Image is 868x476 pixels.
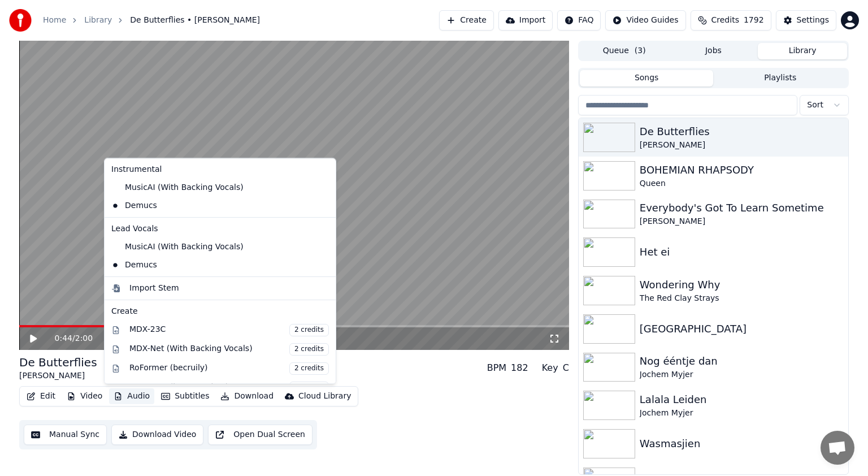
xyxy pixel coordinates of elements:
button: Library [758,43,847,59]
nav: breadcrumb [43,15,260,26]
span: 0:44 [55,333,72,344]
button: Import [498,10,553,31]
button: Edit [22,388,60,404]
div: MDX-23C [129,324,329,336]
div: [PERSON_NAME] [19,370,97,382]
button: Playlists [713,70,847,86]
span: 2:00 [75,333,93,344]
div: Jochem Myjer [640,408,844,419]
div: C [563,361,569,375]
span: ( 3 ) [635,45,646,57]
div: Demucs [107,256,316,274]
button: FAQ [557,10,601,31]
div: Wondering Why [640,277,844,293]
div: De Butterflies [640,124,844,140]
div: Settings [797,15,829,26]
div: Queen [640,178,844,189]
span: 2 credits [289,362,329,375]
div: [PERSON_NAME] [640,140,844,151]
div: Import Stem [129,283,179,294]
span: Credits [711,15,739,26]
button: Subtitles [157,388,214,404]
div: RoFormer (becruily) [129,362,329,375]
button: Download Video [111,425,203,445]
button: Settings [776,10,836,31]
button: Create [439,10,494,31]
button: Open Dual Screen [208,425,313,445]
button: Songs [580,70,714,86]
span: 1792 [744,15,764,26]
div: Cloud Library [298,391,351,402]
div: 182 [511,361,528,375]
button: Jobs [669,43,758,59]
div: Key [542,361,558,375]
div: BPM [487,361,506,375]
button: Credits1792 [691,10,771,31]
div: Jochem Myjer [640,369,844,380]
img: youka [9,9,32,32]
span: 2 credits [289,324,329,336]
a: Home [43,15,66,26]
button: Video Guides [605,10,685,31]
span: De Butterflies • [PERSON_NAME] [130,15,260,26]
div: Instrumental [107,161,333,179]
div: [PERSON_NAME] [640,216,844,227]
div: Create [111,306,329,317]
div: Lead Vocals [107,220,333,238]
div: RoFormer (instv7_gabox) [129,382,329,394]
div: MusicAI (With Backing Vocals) [107,179,316,197]
div: Demucs [107,197,316,215]
div: [GEOGRAPHIC_DATA] [640,321,844,337]
button: Queue [580,43,669,59]
div: The Red Clay Strays [640,293,844,304]
button: Video [62,388,107,404]
button: Manual Sync [24,425,107,445]
div: MDX-Net (With Backing Vocals) [129,343,329,356]
button: Download [216,388,278,404]
div: De Butterflies [19,354,97,370]
div: MusicAI (With Backing Vocals) [107,238,316,256]
div: Open de chat [821,431,854,465]
a: Library [84,15,112,26]
div: Het ei [640,244,844,260]
div: Lalala Leiden [640,392,844,408]
button: Audio [109,388,154,404]
div: Nog ééntje dan [640,353,844,369]
span: 2 credits [289,382,329,394]
div: BOHEMIAN RHAPSODY [640,162,844,178]
div: Everybody's Got To Learn Sometime [640,200,844,216]
div: Wasmasjien [640,436,844,452]
div: / [55,333,82,344]
span: 2 credits [289,343,329,356]
span: Sort [807,99,823,111]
